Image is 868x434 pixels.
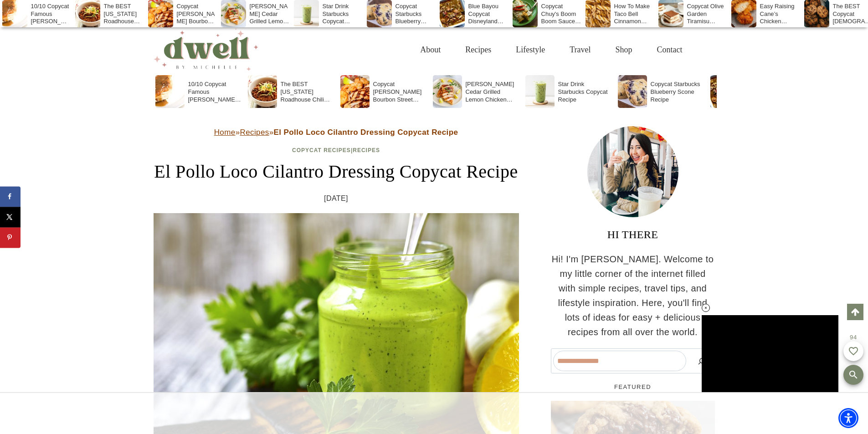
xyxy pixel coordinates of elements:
[292,147,380,153] span: |
[551,383,715,392] h5: FEATURED
[361,402,507,425] iframe: Advertisement
[838,408,858,428] div: Accessibility Menu
[603,35,644,65] a: Shop
[408,35,694,65] nav: Primary Navigation
[645,35,695,65] a: Contact
[214,128,236,137] a: Home
[503,35,557,65] a: Lifestyle
[154,158,519,185] h1: El Pollo Loco Cilantro Dressing Copycat Recipe
[274,128,458,137] strong: El Pollo Loco Cilantro Dressing Copycat Recipe
[551,252,715,339] p: Hi! I'm [PERSON_NAME]. Welcome to my little corner of the internet filled with simple recipes, tr...
[324,193,348,204] time: [DATE]
[408,35,453,65] a: About
[214,128,458,137] span: » »
[240,128,269,137] a: Recipes
[353,147,380,153] a: Recipes
[557,35,603,65] a: Travel
[453,35,503,65] a: Recipes
[292,147,351,153] a: Copycat Recipes
[847,304,863,320] a: Scroll to top
[551,226,715,243] h3: HI THERE
[154,29,258,71] img: DWELL by michelle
